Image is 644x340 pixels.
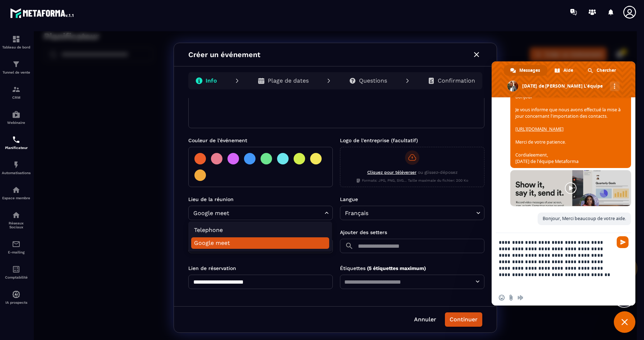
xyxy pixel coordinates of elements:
a: Fermer le chat [614,311,635,333]
a: schedulerschedulerPlanificateur [2,130,31,155]
img: accountant [12,265,20,274]
textarea: Entrez votre message... [499,233,614,290]
a: automationsautomationsEspace membre [2,180,31,205]
li: Telephone [157,193,295,205]
a: formationformationCRM [2,80,31,105]
a: automationsautomationsAutomatisations [2,155,31,180]
li: Google meet [157,206,295,218]
span: Message audio [517,295,523,301]
p: Webinaire [2,121,31,125]
a: social-networksocial-networkRéseaux Sociaux [2,205,31,234]
a: Chercher [581,65,623,76]
span: Bonjour, Merci beaucoup de votre aide. [543,215,626,222]
span: Envoyer [617,236,629,248]
span: Envoyer un fichier [508,295,514,301]
p: E-mailing [2,250,31,254]
img: automations [12,110,20,119]
p: IA prospects [2,301,31,304]
p: Comptabilité [2,275,31,279]
a: emailemailE-mailing [2,234,31,260]
img: formation [12,60,20,69]
img: automations [12,186,20,194]
img: formation [12,85,20,94]
p: Réseaux Sociaux [2,221,31,229]
p: Tunnel de vente [2,70,31,74]
p: Espace membre [2,196,31,200]
a: automationsautomationsWebinaire [2,105,31,130]
p: Automatisations [2,171,31,175]
span: Insérer un emoji [499,295,505,301]
span: Chercher [597,65,616,76]
img: scheduler [12,135,20,144]
img: email [12,240,20,248]
span: Bonjour Je vous informe que nous avons effectué la mise à jour concernant l'importation des conta... [515,94,621,164]
a: formationformationTableau de bord [2,29,31,55]
a: Messages [504,65,547,76]
a: Aide [548,65,580,76]
p: CRM [2,96,31,99]
p: Tableau de bord [2,45,31,49]
img: logo [10,6,75,19]
span: Messages [519,65,540,76]
img: social-network [12,211,20,219]
p: Planificateur [2,146,31,150]
img: formation [12,35,20,43]
img: automations [12,290,20,299]
a: accountantaccountantComptabilité [2,260,31,285]
a: [URL][DOMAIN_NAME] [515,126,563,132]
span: Aide [563,65,573,76]
a: formationformationTunnel de vente [2,55,31,80]
img: automations [12,160,20,169]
